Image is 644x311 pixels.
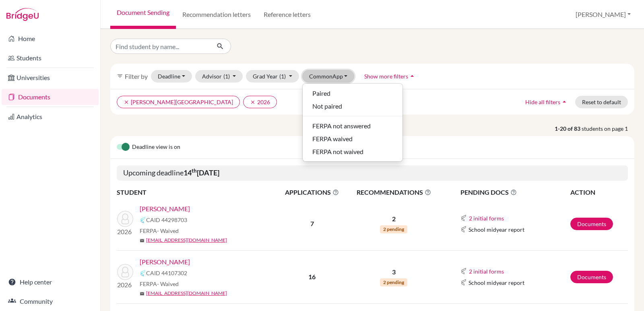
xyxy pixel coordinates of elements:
span: CAID 44298703 [146,216,187,224]
i: arrow_drop_up [560,98,568,106]
p: 2026 [117,227,133,237]
img: Bridge-U [6,8,39,21]
i: arrow_drop_up [408,72,416,80]
img: Common App logo [140,270,146,276]
span: PENDING DOCS [460,187,570,197]
input: Find student by name... [110,39,210,54]
h5: Upcoming deadline [117,165,628,181]
a: Universities [2,70,99,86]
i: clear [250,99,256,105]
img: Common App logo [140,217,146,223]
span: (1) [279,73,286,80]
span: School midyear report [469,225,524,234]
a: Documents [570,218,613,230]
span: - Waived [157,227,179,234]
th: ACTION [570,187,628,198]
i: clear [124,99,129,105]
button: 2 initial forms [469,214,504,223]
a: [PERSON_NAME] [140,257,190,267]
span: mail [140,291,144,296]
sup: th [192,167,197,174]
span: FERPA not answered [312,121,371,131]
a: Documents [570,271,613,283]
span: (1) [223,73,230,80]
span: 2 pending [380,278,407,286]
a: Help center [2,274,99,290]
p: 2026 [117,280,133,290]
span: Not paired [312,101,342,111]
span: CAID 44107302 [146,269,187,277]
button: 2 initial forms [469,267,504,276]
a: Analytics [2,109,99,125]
img: Common App logo [460,226,467,233]
a: Students [2,50,99,66]
button: Grad Year(1) [246,70,299,82]
button: [PERSON_NAME] [572,7,634,22]
span: Show more filters [364,73,408,80]
p: 2 [347,214,441,224]
button: FERPA not answered [303,119,402,132]
button: Not paired [303,100,402,113]
button: Reset to default [575,96,628,108]
span: 2 pending [380,225,407,233]
button: FERPA waived [303,132,402,145]
span: FERPA waived [312,134,353,144]
span: School midyear report [469,278,524,287]
img: Barahona, Alana [117,264,133,280]
button: clear[PERSON_NAME][GEOGRAPHIC_DATA] [117,96,240,108]
button: Advisor(1) [195,70,243,82]
span: FERPA [140,227,179,235]
a: [EMAIL_ADDRESS][DOMAIN_NAME] [146,237,227,244]
b: 7 [310,220,314,227]
button: Deadline [151,70,192,82]
img: Common App logo [460,279,467,286]
button: FERPA not waived [303,145,402,158]
a: Community [2,293,99,309]
span: FERPA [140,280,179,288]
div: CommonApp [302,83,403,162]
p: 3 [347,267,441,277]
a: Home [2,31,99,47]
strong: 1-20 of 83 [555,124,582,133]
span: Hide all filters [525,99,560,105]
span: students on page 1 [582,124,634,133]
img: Common App logo [460,268,467,274]
span: Filter by [125,72,148,80]
span: - Waived [157,280,179,287]
i: filter_list [117,73,123,79]
button: CommonApp [302,70,355,82]
button: Show more filtersarrow_drop_up [357,70,423,82]
span: RECOMMENDATIONS [347,187,441,197]
button: Hide all filtersarrow_drop_up [518,96,575,108]
a: [PERSON_NAME] [140,204,190,214]
a: [EMAIL_ADDRESS][DOMAIN_NAME] [146,290,227,297]
button: Paired [303,87,402,100]
th: STUDENT [117,187,278,198]
span: mail [140,238,144,243]
button: clear2026 [243,96,277,108]
b: 14 [DATE] [184,168,219,177]
span: APPLICATIONS [278,187,346,197]
span: Paired [312,89,330,98]
b: 16 [308,273,316,280]
img: Atala, Alessandra [117,211,133,227]
span: Deadline view is on [132,142,180,152]
img: Common App logo [460,215,467,221]
a: Documents [2,89,99,105]
span: FERPA not waived [312,147,363,157]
